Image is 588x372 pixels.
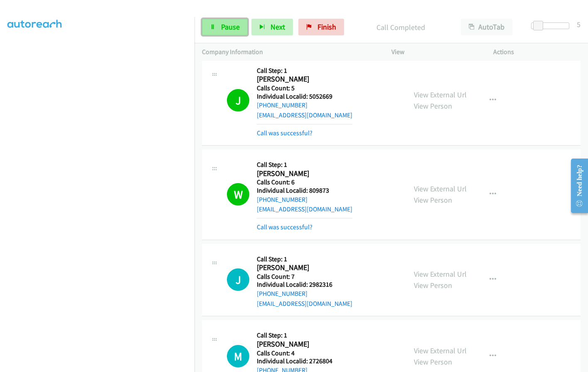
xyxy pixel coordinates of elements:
[257,273,352,281] h5: Calls Count: 7
[493,47,581,57] p: Actions
[227,89,249,112] h1: J
[414,269,467,279] a: View External Url
[257,196,308,203] a: [PHONE_NUMBER]
[257,280,352,289] h5: Individual Localid: 2982316
[227,183,249,206] h1: W
[257,205,352,213] a: [EMAIL_ADDRESS][DOMAIN_NAME]
[251,19,293,35] button: Next
[271,22,285,32] span: Next
[577,19,581,30] div: 5
[257,357,352,365] h5: Individual Localid: 2726804
[257,255,352,263] h5: Call Step: 1
[414,101,452,111] a: View Person
[298,19,344,35] a: Finish
[257,300,352,308] a: [EMAIL_ADDRESS][DOMAIN_NAME]
[257,67,352,75] h5: Call Step: 1
[414,357,452,367] a: View Person
[257,223,312,231] a: Call was successful?
[414,346,467,355] a: View External Url
[202,19,248,35] a: Pause
[257,349,352,357] h5: Calls Count: 4
[227,345,249,367] div: The call is yet to be attempted
[257,178,352,186] h5: Calls Count: 6
[257,340,343,349] h2: [PERSON_NAME]
[257,290,308,298] a: [PHONE_NUMBER]
[202,47,376,57] p: Company Information
[414,90,467,99] a: View External Url
[227,268,249,291] h1: J
[414,280,452,290] a: View Person
[564,153,588,219] iframe: Resource Center
[257,101,308,109] a: [PHONE_NUMBER]
[414,195,452,205] a: View Person
[317,22,336,32] span: Finish
[257,111,352,119] a: [EMAIL_ADDRESS][DOMAIN_NAME]
[227,345,249,367] h1: M
[227,268,249,291] div: The call is yet to be attempted
[221,22,240,32] span: Pause
[257,186,352,195] h5: Individual Localid: 809873
[461,19,512,35] button: AutoTab
[257,263,343,273] h2: [PERSON_NAME]
[414,184,467,193] a: View External Url
[257,92,352,101] h5: Individual Localid: 5052669
[257,161,352,169] h5: Call Step: 1
[257,84,352,92] h5: Calls Count: 5
[355,22,446,33] p: Call Completed
[257,169,343,179] h2: [PERSON_NAME]
[257,129,312,137] a: Call was successful?
[257,74,343,84] h2: [PERSON_NAME]
[257,331,352,340] h5: Call Step: 1
[391,47,479,57] p: View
